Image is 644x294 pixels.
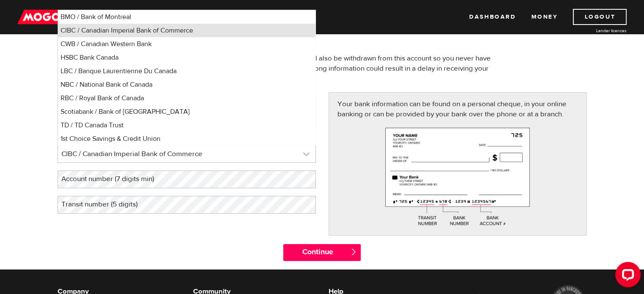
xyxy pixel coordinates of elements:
[385,128,530,226] img: paycheck-large-7c426558fe069eeec9f9d0ad74ba3ec2.png
[58,10,315,24] li: BMO / Bank of Montreal
[58,196,155,213] label: Transit number (5 digits)
[58,51,315,64] li: HSBC Bank Canada
[58,170,171,188] label: Account number (7 digits min)
[58,37,315,51] li: CWB / Canadian Western Bank
[58,118,315,132] li: TD / TD Canada Trust
[337,99,578,119] p: Your bank information can be found on a personal cheque, in your online banking or can be provide...
[58,132,315,146] li: 1st Choice Savings & Credit Union
[350,248,357,256] span: 
[283,244,361,261] input: Continue
[58,78,315,91] li: NBC / National Bank of Canada
[58,64,315,78] li: LBC / Banque Laurentienne Du Canada
[563,27,627,34] a: Lender licences
[531,9,558,25] a: Money
[58,24,315,37] li: CIBC / Canadian Imperial Bank of Commerce
[58,28,587,50] h1: Bank account information
[608,258,644,294] iframe: LiveChat chat widget
[17,9,67,25] img: mogo_logo-11ee424be714fa7cbb0f0f49df9e16ec.png
[573,9,627,25] a: Logout
[469,9,516,25] a: Dashboard
[58,105,315,118] li: Scotiabank / Bank of [GEOGRAPHIC_DATA]
[58,91,315,105] li: RBC / Royal Bank of Canada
